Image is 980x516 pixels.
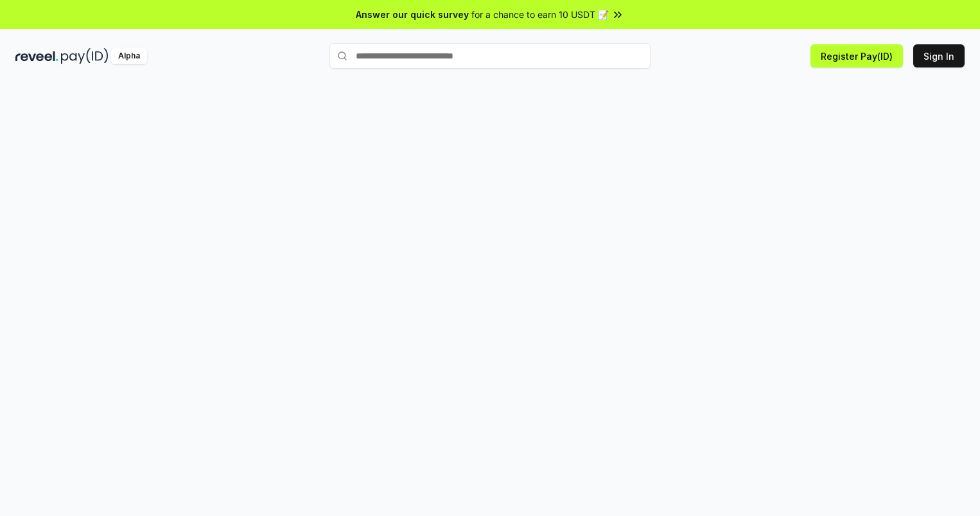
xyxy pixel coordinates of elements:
[913,44,965,67] button: Sign In
[111,48,147,64] div: Alpha
[471,8,609,21] span: for a chance to earn 10 USDT 📝
[356,8,469,21] span: Answer our quick survey
[15,48,58,64] img: reveel_dark
[61,48,109,64] img: pay_id
[810,44,903,67] button: Register Pay(ID)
